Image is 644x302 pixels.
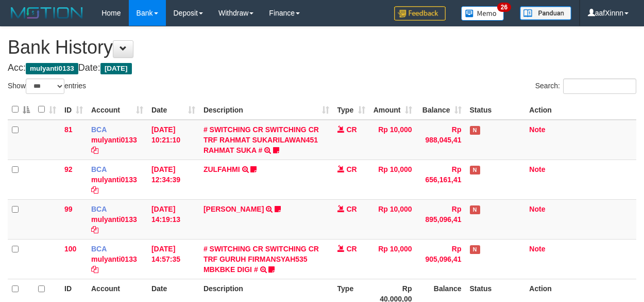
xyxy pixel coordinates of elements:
td: [DATE] 12:34:39 [147,160,199,199]
span: CR [346,165,357,173]
a: Note [529,205,545,213]
th: ID: activate to sort column ascending [60,100,87,120]
span: BCA [91,165,107,173]
td: Rp 10,000 [369,160,416,199]
span: CR [346,125,357,134]
span: Has Note [470,205,480,214]
span: Has Note [470,245,480,254]
th: Action [525,100,636,120]
th: Type: activate to sort column ascending [333,100,369,120]
span: 92 [64,165,73,173]
span: BCA [91,125,107,134]
th: Date: activate to sort column ascending [147,100,199,120]
select: Showentries [26,78,64,94]
td: Rp 988,045,41 [416,120,466,160]
td: Rp 895,096,41 [416,199,466,239]
a: # SWITCHING CR SWITCHING CR TRF GURUH FIRMANSYAH535 MBKBKE DIGI # [204,245,319,274]
img: Feedback.jpg [394,6,446,21]
th: Status [466,100,526,120]
td: [DATE] 14:57:35 [147,239,199,279]
td: Rp 656,161,41 [416,160,466,199]
label: Show entries [8,78,86,94]
th: : activate to sort column descending [8,100,34,120]
a: mulyanti0133 [91,255,137,263]
span: BCA [91,205,107,213]
a: mulyanti0133 [91,176,137,184]
td: Rp 10,000 [369,199,416,239]
span: 100 [64,245,76,253]
a: Note [529,125,545,134]
a: Note [529,165,545,173]
a: # SWITCHING CR SWITCHING CR TRF RAHMAT SUKARILAWAN451 RAHMAT SUKA # [204,125,319,154]
span: 81 [64,125,73,134]
input: Search: [563,78,636,94]
a: Copy mulyanti0133 to clipboard [91,146,98,154]
a: Note [529,245,545,253]
a: ZULFAHMI [204,165,240,173]
a: Copy mulyanti0133 to clipboard [91,265,98,274]
label: Search: [535,78,636,94]
th: Description: activate to sort column ascending [199,100,333,120]
h1: Bank History [8,37,636,58]
th: : activate to sort column ascending [34,100,60,120]
th: Account: activate to sort column ascending [87,100,147,120]
td: [DATE] 10:21:10 [147,120,199,160]
th: Amount: activate to sort column ascending [369,100,416,120]
span: 26 [497,3,511,12]
span: 99 [64,205,73,213]
a: [PERSON_NAME] [204,205,264,213]
span: mulyanti0133 [26,63,78,74]
td: Rp 905,096,41 [416,239,466,279]
span: Has Note [470,166,480,174]
span: BCA [91,245,107,253]
img: Button%20Memo.svg [461,6,504,21]
td: Rp 10,000 [369,120,416,160]
img: panduan.png [520,6,571,20]
img: MOTION_logo.png [8,5,86,21]
span: Has Note [470,126,480,135]
span: [DATE] [100,63,132,74]
a: Copy mulyanti0133 to clipboard [91,226,98,234]
h4: Acc: Date: [8,63,636,73]
td: Rp 10,000 [369,239,416,279]
a: mulyanti0133 [91,136,137,144]
td: [DATE] 14:19:13 [147,199,199,239]
a: mulyanti0133 [91,215,137,224]
a: Copy mulyanti0133 to clipboard [91,186,98,194]
th: Balance: activate to sort column ascending [416,100,466,120]
span: CR [346,245,357,253]
span: CR [346,205,357,213]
